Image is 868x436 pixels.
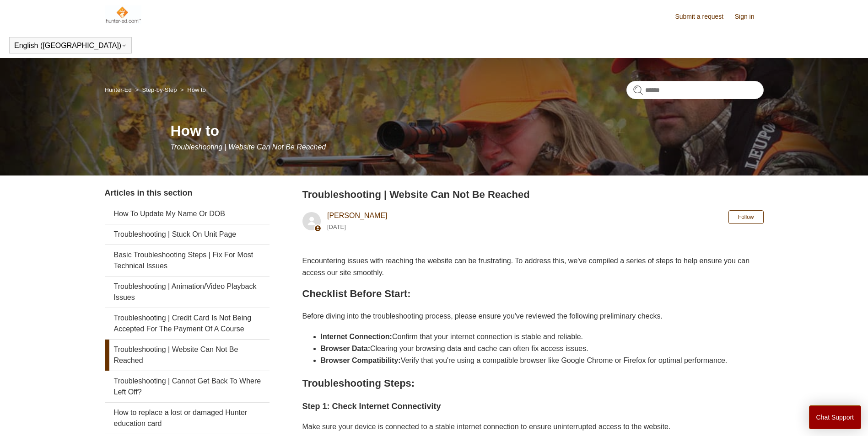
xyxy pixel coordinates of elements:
strong: Browser Compatibility: [321,356,401,364]
a: Troubleshooting | Cannot Get Back To Where Left Off? [105,371,270,402]
a: Submit a request [675,12,733,21]
a: Basic Troubleshooting Steps | Fix For Most Technical Issues [105,245,270,276]
p: Make sure your device is connected to a stable internet connection to ensure uninterrupted access... [302,421,764,433]
a: Hunter-Ed [105,86,132,93]
h2: Troubleshooting Steps: [302,375,764,391]
a: Troubleshooting | Animation/Video Playback Issues [105,276,270,308]
button: Chat Support [809,405,862,429]
time: 05/15/2024, 13:16 [327,223,346,230]
strong: Browser Data: [321,345,370,352]
a: Sign in [735,12,764,21]
li: Hunter-Ed [105,86,134,93]
li: Verify that you're using a compatible browser like Google Chrome or Firefox for optimal performance. [321,355,764,367]
h1: How to [171,120,764,142]
input: Search [626,81,764,99]
a: How to [187,86,205,93]
h2: Checklist Before Start: [302,286,764,302]
a: Troubleshooting | Website Can Not Be Reached [105,340,270,371]
span: Articles in this section [105,188,193,197]
span: Troubleshooting | Website Can Not Be Reached [171,143,326,151]
a: Troubleshooting | Stuck On Unit Page [105,224,270,245]
li: Confirm that your internet connection is stable and reliable. [321,331,764,343]
li: Clearing your browsing data and cache can often fix access issues. [321,343,764,355]
li: How to [178,86,206,93]
p: Encountering issues with reaching the website can be frustrating. To address this, we've compiled... [302,255,764,278]
strong: Internet Connection: [321,333,392,340]
img: Hunter-Ed Help Center home page [105,5,142,24]
button: English ([GEOGRAPHIC_DATA]) [14,42,127,50]
button: Follow Article [728,210,764,224]
a: Troubleshooting | Credit Card Is Not Being Accepted For The Payment Of A Course [105,308,270,339]
h3: Step 1: Check Internet Connectivity [302,400,764,413]
a: How To Update My Name Or DOB [105,204,270,224]
p: Before diving into the troubleshooting process, please ensure you've reviewed the following preli... [302,310,764,322]
a: Step-by-Step [142,86,177,93]
a: [PERSON_NAME] [327,212,388,219]
h2: Troubleshooting | Website Can Not Be Reached [302,187,764,202]
a: How to replace a lost or damaged Hunter education card [105,403,270,434]
li: Step-by-Step [133,86,178,93]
